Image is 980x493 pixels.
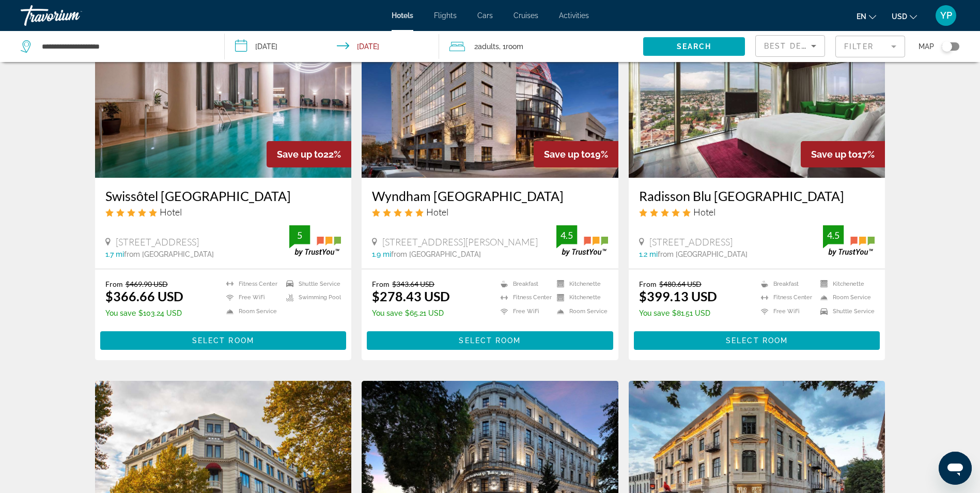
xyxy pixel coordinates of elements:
[434,11,457,20] a: Flights
[267,141,351,167] div: 22%
[372,309,450,317] p: $65.21 USD
[634,331,880,350] button: Select Room
[160,206,182,218] span: Hotel
[221,280,281,288] li: Fitness Center
[552,280,608,288] li: Kitchenette
[726,336,788,345] span: Select Room
[823,229,844,241] div: 4.5
[499,39,523,54] span: , 1
[495,307,552,316] li: Free WiFi
[372,206,608,218] div: 5 star Hotel
[815,294,875,302] li: Room Service
[21,2,124,29] a: Travorium
[426,206,448,218] span: Hotel
[932,5,959,26] button: User Menu
[116,236,199,248] span: [STREET_ADDRESS]
[495,280,552,288] li: Breakfast
[552,307,608,316] li: Room Service
[221,294,281,302] li: Free WiFi
[764,42,818,50] span: Best Deals
[105,206,341,218] div: 5 star Hotel
[756,307,815,316] li: Free WiFi
[659,280,702,288] del: $480.64 USD
[362,12,618,178] img: Hotel image
[281,280,341,288] li: Shuttle Service
[639,206,875,218] div: 5 star Hotel
[372,288,450,304] ins: $278.43 USD
[372,280,390,288] span: From
[815,280,875,288] li: Kitchenette
[514,11,538,20] a: Cruises
[277,149,323,160] span: Save up to
[289,229,310,241] div: 5
[392,280,434,288] del: $343.64 USD
[815,307,875,316] li: Shuttle Service
[756,294,815,302] li: Fitness Center
[639,309,717,317] p: $81.51 USD
[658,250,748,258] span: from [GEOGRAPHIC_DATA]
[756,280,815,288] li: Breakfast
[811,149,858,160] span: Save up to
[382,236,538,248] span: [STREET_ADDRESS][PERSON_NAME]
[939,452,972,485] iframe: Кнопка запуска окна обмена сообщениями
[100,331,347,350] button: Select Room
[934,42,959,51] button: Toggle map
[126,280,168,288] del: $469.90 USD
[372,250,391,258] span: 1.9 mi
[534,141,618,167] div: 19%
[105,288,183,304] ins: $366.66 USD
[892,12,907,21] span: USD
[639,188,875,204] a: Radisson Blu [GEOGRAPHIC_DATA]
[629,12,885,178] img: Hotel image
[835,35,905,58] button: Filter
[439,31,643,62] button: Travelers: 2 adults, 0 children
[192,336,254,345] span: Select Room
[372,309,402,317] span: You save
[857,12,866,21] span: en
[100,333,347,345] a: Select Room
[95,12,352,178] img: Hotel image
[105,188,341,204] a: Swissôtel [GEOGRAPHIC_DATA]
[391,250,481,258] span: from [GEOGRAPHIC_DATA]
[559,11,589,20] a: Activities
[556,225,608,256] img: trustyou-badge.svg
[478,42,499,51] span: Adults
[281,294,341,302] li: Swimming Pool
[764,40,816,52] mat-select: Sort by
[506,42,523,51] span: Room
[544,149,590,160] span: Save up to
[892,9,917,24] button: Change currency
[639,250,658,258] span: 1.2 mi
[105,250,124,258] span: 1.7 mi
[495,294,552,302] li: Fitness Center
[643,37,745,56] button: Search
[367,333,613,345] a: Select Room
[289,225,341,256] img: trustyou-badge.svg
[105,280,123,288] span: From
[105,309,183,317] p: $103.24 USD
[459,336,521,345] span: Select Room
[823,225,875,256] img: trustyou-badge.svg
[225,31,439,62] button: Check-in date: Oct 24, 2025 Check-out date: Oct 26, 2025
[474,39,499,54] span: 2
[639,280,657,288] span: From
[392,11,413,20] a: Hotels
[124,250,214,258] span: from [GEOGRAPHIC_DATA]
[639,288,717,304] ins: $399.13 USD
[372,188,608,204] a: Wyndham [GEOGRAPHIC_DATA]
[367,331,613,350] button: Select Room
[477,11,493,20] a: Cars
[857,9,876,24] button: Change language
[221,307,281,316] li: Room Service
[677,42,712,51] span: Search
